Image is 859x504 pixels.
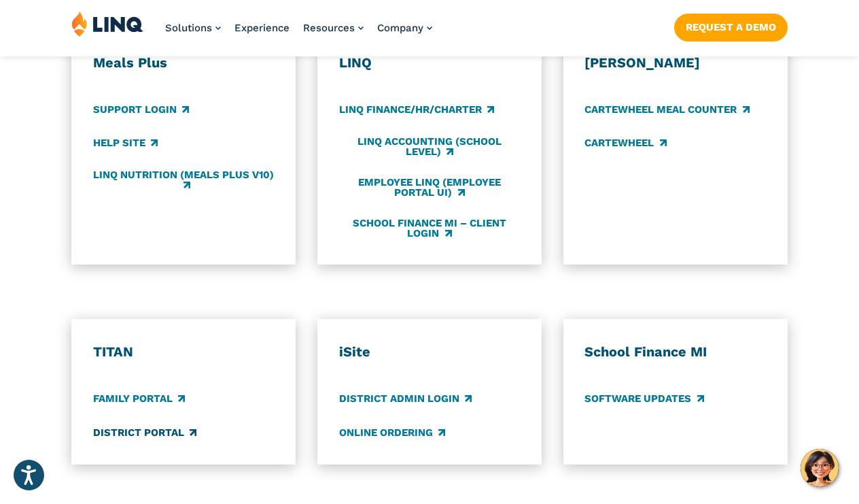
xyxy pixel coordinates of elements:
[584,54,766,72] h3: [PERSON_NAME]
[165,22,212,34] span: Solutions
[339,343,521,361] h3: iSite
[584,102,749,117] a: CARTEWHEEL Meal Counter
[584,343,766,361] h3: School Finance MI
[674,11,788,41] nav: Button Navigation
[93,136,158,151] a: Help Site
[93,169,275,191] a: LINQ Nutrition (Meals Plus v10)
[93,392,185,407] a: Family Portal
[584,136,666,151] a: CARTEWHEEL
[93,102,189,117] a: Support Login
[234,22,290,34] a: Experience
[93,54,275,72] h3: Meals Plus
[584,392,703,407] a: Software Updates
[339,102,494,117] a: LINQ Finance/HR/Charter
[165,22,221,34] a: Solutions
[377,22,423,34] span: Company
[339,392,472,407] a: District Admin Login
[339,135,521,158] a: LINQ Accounting (school level)
[339,218,521,240] a: School Finance MI – Client Login
[801,449,839,487] button: Hello, have a question? Let’s chat.
[339,425,445,440] a: Online Ordering
[377,22,432,34] a: Company
[71,11,143,37] img: LINQ | K‑12 Software
[93,425,196,440] a: District Portal
[303,22,355,34] span: Resources
[339,176,521,199] a: Employee LINQ (Employee Portal UI)
[165,11,432,56] nav: Primary Navigation
[93,343,275,361] h3: TITAN
[339,54,521,72] h3: LINQ
[674,14,788,41] a: Request a Demo
[303,22,364,34] a: Resources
